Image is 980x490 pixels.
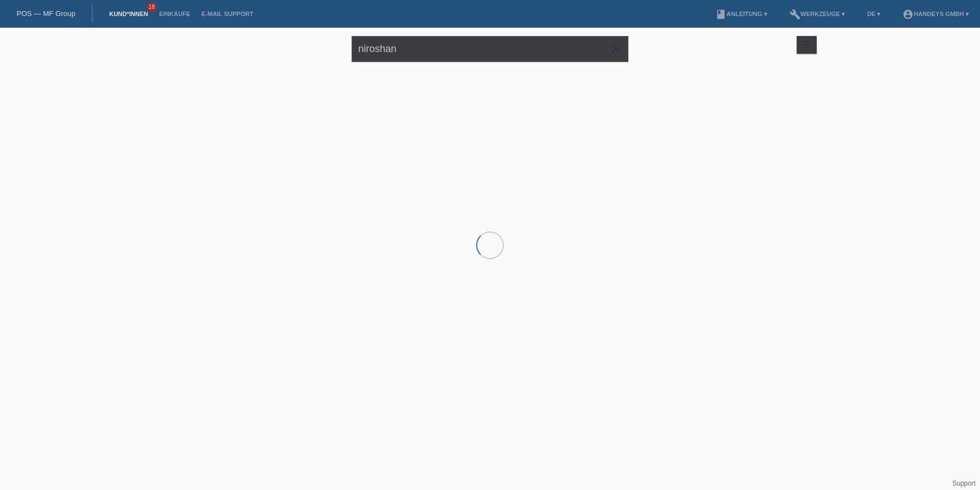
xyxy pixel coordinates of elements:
[897,11,974,17] a: account_circleHandeys GmbH ▾
[196,11,259,17] a: E-Mail Support
[153,11,195,17] a: Einkäufe
[902,9,914,20] i: account_circle
[784,11,851,17] a: buildWerkzeuge ▾
[715,9,726,20] i: book
[352,36,628,62] input: Suche...
[801,38,813,50] i: filter_list
[710,11,772,17] a: bookAnleitung ▾
[790,9,801,20] i: build
[17,9,75,18] a: POS — MF Group
[147,3,157,12] span: 18
[862,11,886,17] a: DE ▾
[104,11,153,17] a: Kund*innen
[952,479,976,487] a: Support
[610,42,623,55] i: close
